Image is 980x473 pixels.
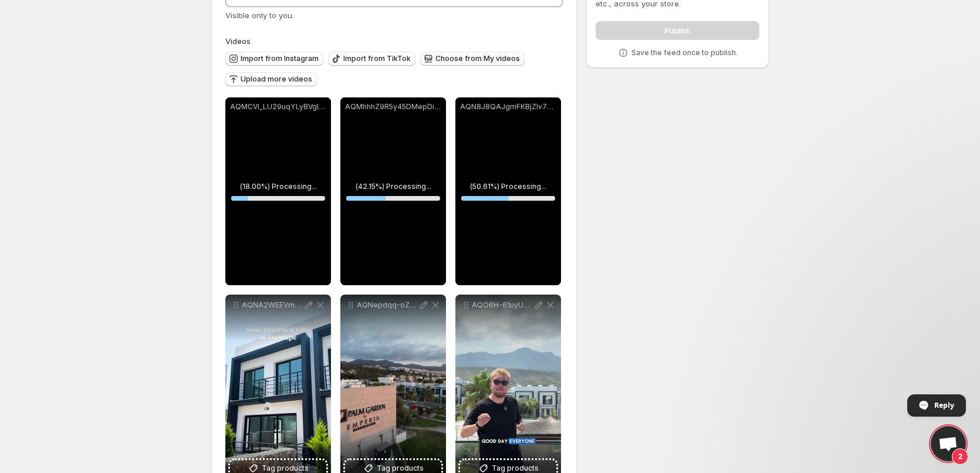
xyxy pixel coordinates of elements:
[225,11,294,20] span: Visible only to you.
[225,52,323,66] button: Import from Instagram
[934,395,954,415] span: Reply
[931,426,966,461] div: Open chat
[631,48,738,58] p: Save the feed once to publish.
[225,36,251,46] span: Videos
[357,300,418,310] p: AQNepdqq-oZQbUb7oTXAi8hXSYj3lmUZ0e32vlhS21_H9t70cP2wOD48aAkJ6mM44Cd3HOApo6hDeG_9RRcrGiiO4Ghon5d4L...
[242,300,303,310] p: AQNA2WEEVm2Y_uhKEowhTjJeahKuk4jw4Um-JkvaCuppyjHYuNRoanQulBW81ZB0WFSTjKNyVg0efQZL9A8rgBFyGxax0sTtQ...
[340,97,446,285] div: AQMhhhZ9R5y45DMepDiuLZD3xMeVtSkXp0x8ulQc9v0HgIoQCVTWDflNPJXcq3W9HBcnGWHLf4WylYZgCxz7W5QCmWZsSNrm0...
[455,97,561,285] div: AQN8J8QAJgmFKBjZlv7zyQFG_12lSEPn8OtbuIdWxSCiCDpKOxSZKDQNG0JigEDZRGPUem80QrYkJoRQFKmgfvIfzLyu7veqR...
[420,52,525,66] button: Choose from My videos
[230,102,326,112] p: AQMCVI_LU29uqYLyBVgI4zzX_KlQno-uflzk9iubiOuoRVD5OSu8jX3OTPbz6uIveJh64P4Gn6g2m2tfRg47EC78foc4Zmj9R...
[952,448,968,465] span: 2
[225,72,317,86] button: Upload more videos
[241,54,319,63] span: Import from Instagram
[328,52,415,66] button: Import from TikTok
[435,54,520,63] span: Choose from My videos
[343,54,411,63] span: Import from TikTok
[460,102,556,112] p: AQN8J8QAJgmFKBjZlv7zyQFG_12lSEPn8OtbuIdWxSCiCDpKOxSZKDQNG0JigEDZRGPUem80QrYkJoRQFKmgfvIfzLyu7veqR...
[345,102,441,112] p: AQMhhhZ9R5y45DMepDiuLZD3xMeVtSkXp0x8ulQc9v0HgIoQCVTWDflNPJXcq3W9HBcnGWHLf4WylYZgCxz7W5QCmWZsSNrm0...
[225,97,331,285] div: AQMCVI_LU29uqYLyBVgI4zzX_KlQno-uflzk9iubiOuoRVD5OSu8jX3OTPbz6uIveJh64P4Gn6g2m2tfRg47EC78foc4Zmj9R...
[472,300,533,310] p: AQO6H-61uyU4rWKiw2Iy-yrOmVC3Cc34SRWomCOYyVGrSk7WW9hTJmS8u6b0yuKGXiQlSNY1t4cNeqiMvNFL_MqPriRia37uo...
[241,75,312,84] span: Upload more videos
